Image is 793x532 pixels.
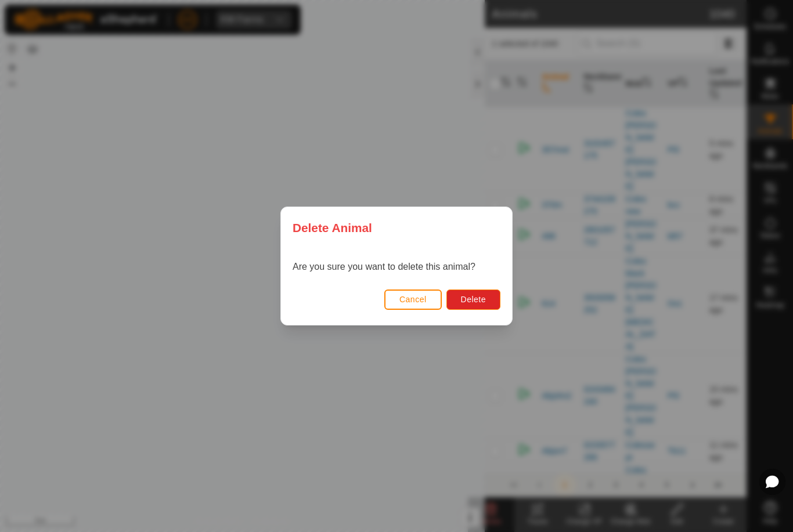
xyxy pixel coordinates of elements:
div: Delete Animal [281,207,512,248]
label: Are you sure you want to delete this animal? [293,262,475,272]
span: Delete [461,295,486,304]
button: Cancel [384,289,442,310]
button: Delete [446,289,500,310]
span: Cancel [399,295,427,304]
